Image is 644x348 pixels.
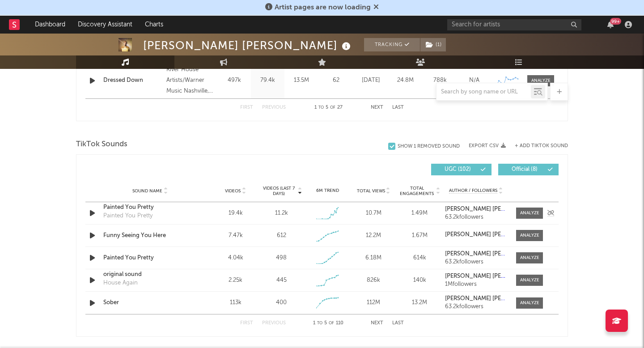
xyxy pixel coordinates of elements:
[225,188,241,194] span: Videos
[261,186,297,196] span: Videos (last 7 days)
[215,298,256,307] div: 113k
[353,209,394,218] div: 10.7M
[318,106,324,110] span: to
[447,19,581,30] input: Search for artists
[420,38,446,51] span: ( 1 )
[504,167,545,172] span: Official ( 8 )
[515,144,568,149] button: + Add TikTok Sound
[357,188,385,194] span: Total Views
[103,76,162,85] a: Dressed Down
[498,164,559,175] button: Official(8)
[437,167,478,172] span: UGC ( 102 )
[276,298,287,307] div: 400
[420,38,446,51] button: (1)
[392,321,404,326] button: Last
[373,4,379,11] span: Dismiss
[317,321,322,325] span: to
[253,76,282,85] div: 79.4k
[132,188,162,194] span: Sound Name
[330,106,335,110] span: of
[506,144,568,149] button: + Add TikTok Sound
[445,232,538,238] strong: [PERSON_NAME] [PERSON_NAME]
[445,214,507,221] div: 63.2k followers
[103,254,197,263] a: Painted You Pretty
[392,105,404,110] button: Last
[103,270,197,279] a: original sound
[390,76,420,85] div: 24.8M
[425,76,455,85] div: 788k
[399,298,441,307] div: 13.2M
[103,231,197,240] a: Funny Seeing You Here
[445,206,507,212] a: [PERSON_NAME] [PERSON_NAME]
[276,254,287,263] div: 498
[103,212,153,221] div: Painted You Pretty
[103,203,197,212] a: Painted You Pretty
[353,231,394,240] div: 12.2M
[240,105,253,110] button: First
[103,279,138,288] div: House Again
[166,64,215,97] div: River House Artists/Warner Music Nashville, © 2025 River House Artists under exclusive license to...
[445,206,538,212] strong: [PERSON_NAME] [PERSON_NAME]
[445,232,507,238] a: [PERSON_NAME] [PERSON_NAME]
[445,251,507,257] a: [PERSON_NAME] [PERSON_NAME]
[469,143,506,149] button: Export CSV
[287,76,316,85] div: 13.5M
[353,254,394,263] div: 6.18M
[262,105,286,110] button: Previous
[275,209,288,218] div: 11.2k
[139,16,169,34] a: Charts
[399,209,441,218] div: 1.49M
[445,259,507,265] div: 63.2k followers
[445,296,538,301] strong: [PERSON_NAME] [PERSON_NAME]
[607,21,614,28] button: 99+
[215,254,256,263] div: 4.04k
[304,102,353,113] div: 1 5 27
[399,254,441,263] div: 614k
[275,4,371,11] span: Artist pages are now loading
[445,281,507,288] div: 1M followers
[76,139,127,150] span: TikTok Sounds
[329,321,334,325] span: of
[220,76,249,85] div: 497k
[445,296,507,302] a: [PERSON_NAME] [PERSON_NAME]
[215,209,256,218] div: 19.4k
[262,321,286,326] button: Previous
[445,304,507,310] div: 63.2k followers
[143,38,353,53] div: [PERSON_NAME] [PERSON_NAME]
[304,318,353,329] div: 1 5 110
[240,321,253,326] button: First
[364,38,420,51] button: Tracking
[459,76,489,85] div: N/A
[356,76,386,85] div: [DATE]
[277,231,286,240] div: 612
[436,89,531,96] input: Search by song name or URL
[371,321,383,326] button: Next
[215,276,256,285] div: 2.25k
[431,164,491,175] button: UGC(102)
[371,105,383,110] button: Next
[307,187,348,194] div: 6M Trend
[445,273,538,279] strong: [PERSON_NAME] [PERSON_NAME]
[399,231,441,240] div: 1.67M
[103,298,197,307] a: Sober
[445,273,507,280] a: [PERSON_NAME] [PERSON_NAME]
[29,16,72,34] a: Dashboard
[399,276,441,285] div: 140k
[610,18,621,25] div: 99 +
[353,298,394,307] div: 112M
[215,231,256,240] div: 7.47k
[399,186,435,196] span: Total Engagements
[353,276,394,285] div: 826k
[398,144,460,149] div: Show 1 Removed Sound
[276,276,287,285] div: 445
[445,251,538,257] strong: [PERSON_NAME] [PERSON_NAME]
[449,188,497,194] span: Author / Followers
[320,76,352,85] div: 62
[72,16,139,34] a: Discovery Assistant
